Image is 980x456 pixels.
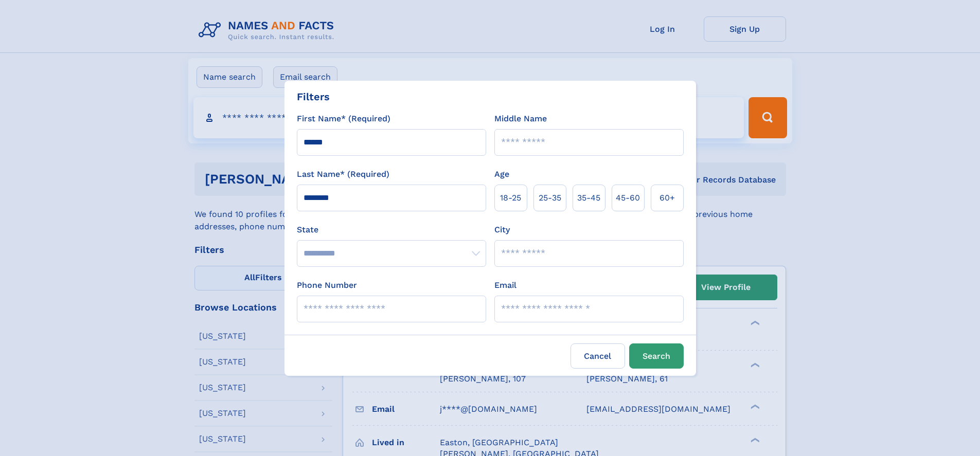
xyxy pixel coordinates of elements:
[297,113,390,125] label: First Name* (Required)
[297,279,357,291] label: Phone Number
[577,192,600,204] span: 35‑45
[660,192,675,204] span: 60+
[539,192,561,204] span: 25‑35
[297,224,486,236] label: State
[571,343,625,369] label: Cancel
[500,192,521,204] span: 18‑25
[494,113,547,125] label: Middle Name
[494,168,509,180] label: Age
[297,89,330,104] div: Filters
[616,192,640,204] span: 45‑60
[629,343,684,369] button: Search
[494,279,516,291] label: Email
[297,168,389,180] label: Last Name* (Required)
[494,224,510,236] label: City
